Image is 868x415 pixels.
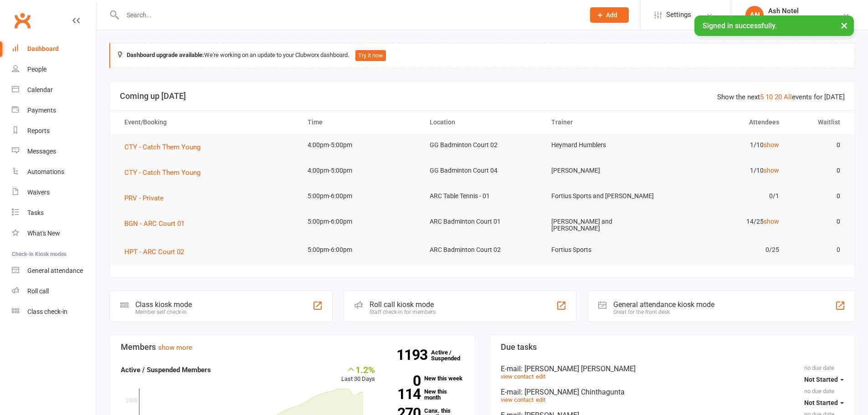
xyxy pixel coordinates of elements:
span: Settings [666,5,691,25]
a: Clubworx [11,9,34,32]
a: show [764,167,779,174]
a: show [764,218,779,225]
strong: 0 [389,374,421,388]
td: GG Badminton Court 04 [421,160,544,181]
a: Tasks [12,203,96,223]
td: 4:00pm-5:00pm [299,160,421,181]
a: show [764,141,779,149]
div: Class kiosk mode [135,300,192,309]
td: 0 [787,134,848,156]
a: General attendance kiosk mode [12,261,96,281]
td: [PERSON_NAME] [543,160,665,181]
td: ARC Badminton Court 02 [421,239,544,261]
span: BGN - ARC Court 01 [124,220,185,228]
div: 1.2% [341,364,375,374]
a: view contact [501,396,534,403]
strong: 1193 [396,348,431,362]
button: Try it now [355,50,386,61]
a: All [784,93,792,101]
td: 0/1 [665,185,787,207]
button: CTY - Catch Them Young [124,142,207,153]
span: Not Started [804,376,838,383]
td: 1/10 [665,134,787,156]
div: Tasks [27,209,44,216]
div: Dashboard [27,45,59,52]
td: 5:00pm-6:00pm [299,211,421,232]
a: Messages [12,141,96,162]
td: 4:00pm-5:00pm [299,134,421,156]
div: Roll call [27,287,49,295]
div: Payments [27,107,56,114]
div: Waivers [27,189,50,196]
div: Calendar [27,86,53,93]
a: Dashboard [12,39,96,59]
button: PRV - Private [124,193,170,204]
td: 0 [787,239,848,261]
div: Messages [27,148,56,155]
td: Heymard Humblers [543,134,665,156]
strong: 114 [389,387,421,401]
a: Payments [12,100,96,121]
div: Member self check-in [135,309,192,315]
td: Fortius Sports [543,239,665,261]
div: Ash Notel [768,7,830,15]
span: Not Started [804,399,838,406]
td: 0 [787,185,848,207]
td: ARC Badminton Court 01 [421,211,544,232]
button: BGN - ARC Court 01 [124,218,191,229]
span: HPT - ARC Court 02 [124,248,184,256]
button: Not Started [804,371,844,388]
a: show more [158,343,192,352]
div: General attendance kiosk mode [613,300,714,309]
span: PRV - Private [124,194,164,202]
a: Reports [12,121,96,141]
td: [PERSON_NAME] and [PERSON_NAME] [543,211,665,240]
strong: Active / Suspended Members [121,366,211,374]
td: 0 [787,211,848,232]
div: People [27,66,46,73]
a: view contact [501,373,534,380]
a: People [12,59,96,80]
strong: Dashboard upgrade available: [127,51,204,58]
div: E-mail [501,388,844,396]
a: 10 [765,93,773,101]
a: edit [536,396,545,403]
div: Show the next events for [DATE] [717,92,845,102]
h3: Members [121,343,464,352]
div: Staff check-in for members [370,309,436,315]
div: Last 30 Days [341,364,375,384]
td: 5:00pm-6:00pm [299,239,421,261]
div: [GEOGRAPHIC_DATA] [768,15,830,23]
span: : [PERSON_NAME] [PERSON_NAME] [521,364,636,373]
td: 5:00pm-6:00pm [299,185,421,207]
a: Roll call [12,281,96,302]
td: GG Badminton Court 02 [421,134,544,156]
div: Class check-in [27,308,67,315]
a: Calendar [12,80,96,100]
button: HPT - ARC Court 02 [124,246,190,257]
div: Roll call kiosk mode [370,300,436,309]
div: Automations [27,168,64,175]
span: CTY - Catch Them Young [124,169,200,177]
div: What's New [27,230,60,237]
a: 1193Active / Suspended [431,343,471,368]
div: Reports [27,127,50,134]
a: 114New this month [389,389,464,400]
a: 5 [760,93,764,101]
a: Class kiosk mode [12,302,96,322]
span: : [PERSON_NAME] Chinthagunta [521,388,625,396]
a: What's New [12,223,96,244]
td: 0 [787,160,848,181]
a: 0New this week [389,375,464,381]
a: 20 [775,93,782,101]
a: edit [536,373,545,380]
td: ARC Table Tennis - 01 [421,185,544,207]
th: Location [421,111,544,134]
span: Add [606,11,617,19]
span: CTY - Catch Them Young [124,143,200,151]
div: General attendance [27,267,83,274]
th: Time [299,111,421,134]
div: Great for the front desk [613,309,714,315]
button: CTY - Catch Them Young [124,167,207,178]
th: Trainer [543,111,665,134]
